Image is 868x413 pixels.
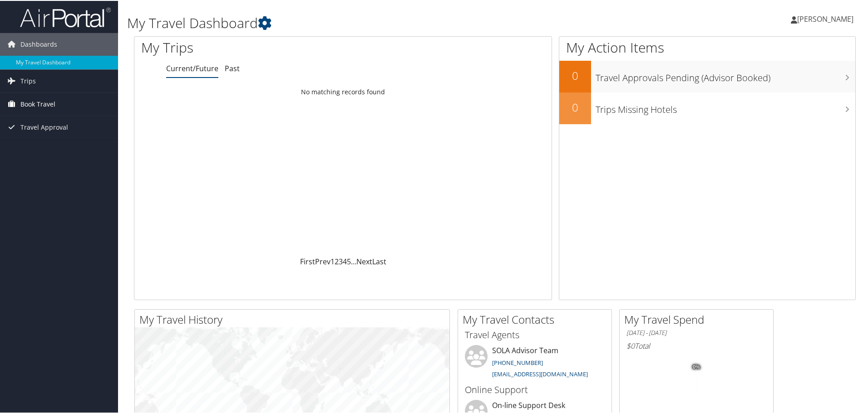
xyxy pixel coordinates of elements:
[626,340,766,350] h6: Total
[797,13,853,23] span: [PERSON_NAME]
[624,311,773,326] h2: My Travel Spend
[20,32,57,55] span: Dashboards
[20,6,111,27] img: airportal-logo.png
[492,369,588,377] a: [EMAIL_ADDRESS][DOMAIN_NAME]
[791,5,863,32] a: [PERSON_NAME]
[465,383,605,395] h3: Online Support
[134,83,552,99] td: No matching records found
[343,256,347,266] a: 4
[559,37,855,56] h1: My Action Items
[463,311,612,326] h2: My Travel Contacts
[559,67,591,83] h2: 0
[225,63,240,73] a: Past
[465,328,605,340] h3: Travel Agents
[693,364,700,369] tspan: 0%
[166,63,218,73] a: Current/Future
[141,37,371,56] h1: My Trips
[300,256,315,266] a: First
[559,92,855,123] a: 0Trips Missing Hotels
[347,256,351,266] a: 5
[372,256,386,266] a: Last
[626,340,635,350] span: $0
[626,328,766,336] h6: [DATE] - [DATE]
[492,358,543,366] a: [PHONE_NUMBER]
[335,256,339,266] a: 2
[460,344,609,381] li: SOLA Advisor Team
[559,99,591,114] h2: 0
[339,256,343,266] a: 3
[20,69,36,92] span: Trips
[596,66,855,83] h3: Travel Approvals Pending (Advisor Booked)
[20,115,68,138] span: Travel Approval
[356,256,372,266] a: Next
[596,98,855,115] h3: Trips Missing Hotels
[315,256,330,266] a: Prev
[559,60,855,92] a: 0Travel Approvals Pending (Advisor Booked)
[139,311,449,326] h2: My Travel History
[351,256,356,266] span: …
[127,13,617,32] h1: My Travel Dashboard
[20,92,55,115] span: Book Travel
[330,256,335,266] a: 1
